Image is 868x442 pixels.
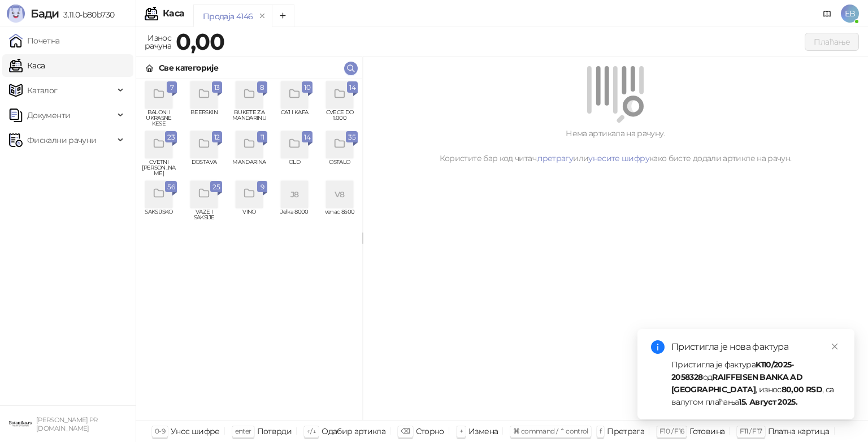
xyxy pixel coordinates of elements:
[416,424,444,439] div: Сторно
[186,159,222,176] span: DOSTAVA
[740,427,762,435] span: F11 / F17
[159,62,218,74] div: Све категорије
[259,181,265,193] span: 9
[9,54,45,77] a: Каса
[348,131,355,144] span: 35
[27,129,96,151] span: Фискални рачуни
[322,159,358,176] span: OSTALO
[276,110,313,127] span: CAJ I KAFA
[141,209,177,226] span: SAKSIJSKO
[176,28,224,55] strong: 0,00
[155,427,165,435] span: 0-9
[186,110,222,127] span: BEERSKIN
[9,413,32,435] img: 64x64-companyLogo-0e2e8aaa-0bd2-431b-8613-6e3c65811325.png
[231,159,267,176] span: MANDARINA
[376,127,854,164] div: Нема артикала на рачуну. Користите бар код читач, или како бисте додали артикле на рачун.
[600,427,601,435] span: f
[203,10,253,23] div: Продаја 4146
[322,110,358,127] span: CVECE DO 1.000
[828,340,841,353] a: Close
[739,397,797,407] strong: 15. Август 2025.
[272,5,294,27] button: Add tab
[782,384,822,395] strong: 80,00 RSD
[259,131,265,144] span: 11
[831,343,839,350] span: close
[214,81,220,94] span: 13
[659,427,684,435] span: F10 / F16
[214,131,220,144] span: 12
[31,7,59,20] span: Бади
[304,131,310,144] span: 14
[235,427,251,435] span: enter
[671,358,841,408] div: Пристигла је фактура од , износ , са валутом плаћања
[231,110,267,127] span: BUKETE ZA MANDARINU
[36,416,98,432] small: [PERSON_NAME] PR [DOMAIN_NAME]
[255,11,270,21] button: remove
[281,181,308,208] div: J8
[141,159,177,176] span: CVETNI [PERSON_NAME]
[459,427,463,435] span: +
[349,81,355,94] span: 14
[651,340,665,354] span: info-circle
[7,5,25,23] img: Logo
[167,181,175,193] span: 56
[186,209,222,226] span: VAZE I SAKSIJE
[805,33,859,51] button: Плаћање
[167,131,175,144] span: 23
[27,104,70,127] span: Документи
[689,424,724,439] div: Готовина
[818,5,836,23] a: Документација
[212,181,220,193] span: 25
[468,424,498,439] div: Измена
[27,79,58,102] span: Каталог
[163,9,184,18] div: Каса
[142,31,173,53] div: Износ рачуна
[141,110,177,127] span: BALONI I UKRASNE KESE
[671,340,841,354] div: Пристигла је нова фактура
[276,159,313,176] span: OLD
[231,209,267,226] span: VINO
[169,81,175,94] span: 7
[841,5,859,23] span: EB
[537,153,573,163] a: претрагу
[671,359,794,382] strong: K110/2025-2058328
[9,29,60,52] a: Почетна
[59,10,114,20] span: 3.11.0-b80b730
[307,427,316,435] span: ↑/↓
[588,153,649,163] a: унесите шифру
[322,424,385,439] div: Одабир артикла
[136,79,362,420] div: grid
[513,427,588,435] span: ⌘ command / ⌃ control
[304,81,310,94] span: 10
[276,209,313,226] span: Jelka 8000
[257,424,292,439] div: Потврди
[768,424,830,439] div: Платна картица
[671,372,802,395] strong: RAIFFEISEN BANKA AD [GEOGRAPHIC_DATA]
[326,181,353,208] div: V8
[259,81,265,94] span: 8
[401,427,410,435] span: ⌫
[322,209,358,226] span: venac 8500
[171,424,220,439] div: Унос шифре
[607,424,644,439] div: Претрага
